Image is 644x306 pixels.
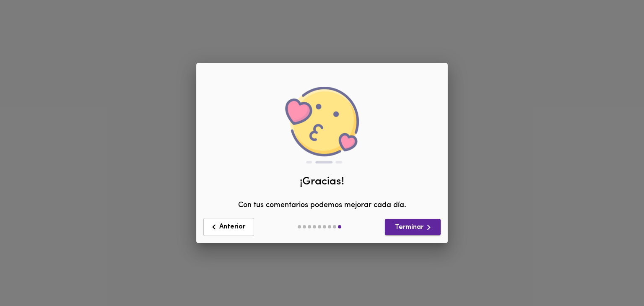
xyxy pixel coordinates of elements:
div: Con tus comentarios podemos mejorar cada día. [203,65,441,211]
iframe: Messagebird Livechat Widget [595,257,636,298]
div: ¡Gracias! [203,174,441,189]
button: Terminar [385,219,441,235]
span: Anterior [209,222,249,232]
span: Terminar [392,222,434,233]
img: love.png [284,87,360,163]
button: Anterior [203,218,254,236]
